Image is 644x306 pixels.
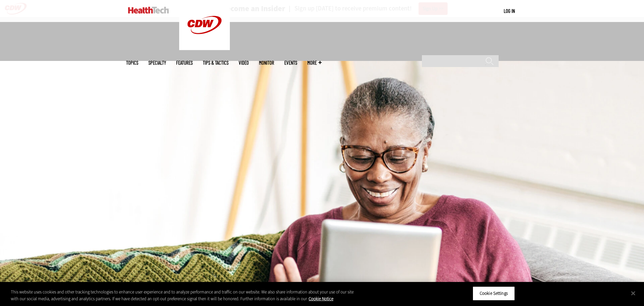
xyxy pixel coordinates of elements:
span: Specialty [148,60,166,65]
a: More information about your privacy [309,296,333,302]
div: This website uses cookies and other tracking technologies to enhance user experience and to analy... [11,289,354,302]
a: Features [176,60,193,65]
a: Log in [504,8,515,14]
a: Events [284,60,297,65]
a: Tips & Tactics [203,60,229,65]
span: More [307,60,321,65]
span: Topics [126,60,138,65]
a: CDW [179,45,230,52]
a: MonITor [259,60,274,65]
button: Close [626,286,641,301]
a: Video [239,60,249,65]
img: Home [128,7,169,14]
button: Cookie Settings [473,286,515,301]
div: User menu [504,7,515,15]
